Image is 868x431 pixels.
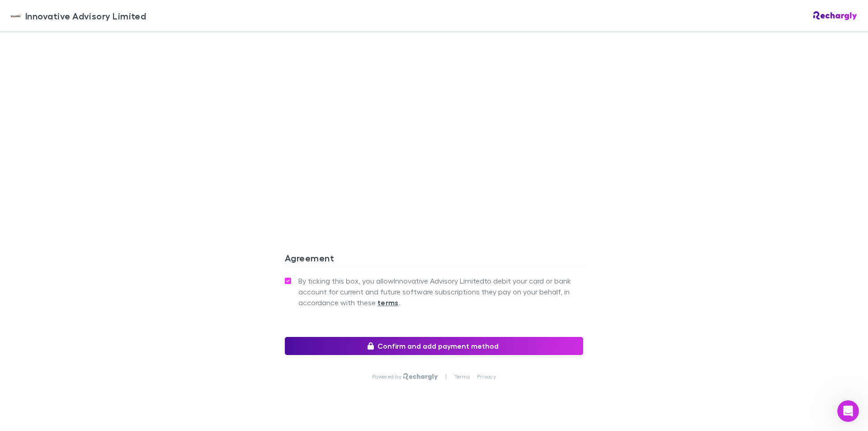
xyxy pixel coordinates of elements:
img: Rechargly Logo [403,373,438,380]
a: Terms [454,373,470,380]
img: Rechargly Logo [813,11,857,20]
iframe: Secure address input frame [283,2,585,211]
span: Innovative Advisory Limited [25,9,146,23]
button: Confirm and add payment method [285,337,583,355]
a: Privacy [477,373,496,380]
iframe: Intercom live chat [837,400,859,422]
h3: Agreement [285,252,583,267]
strong: terms [377,298,399,307]
p: | [445,373,447,380]
span: By ticking this box, you allow Innovative Advisory Limited to debit your card or bank account for... [298,275,583,308]
p: Powered by [372,373,403,380]
img: Innovative Advisory Limited's Logo [11,10,22,21]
